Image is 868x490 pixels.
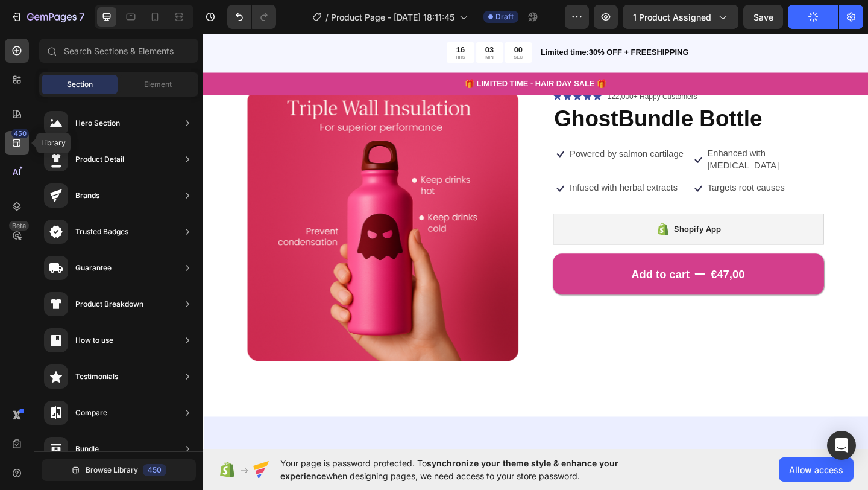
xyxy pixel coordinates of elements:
[465,255,529,271] div: Add to cart
[75,443,99,455] div: Bundle
[9,221,29,231] div: Beta
[439,64,537,76] p: 122,000+ Happy Customers
[75,298,143,310] div: Product Breakdown
[5,5,90,29] button: 7
[633,11,711,24] span: 1 product assigned
[495,11,514,22] span: Draft
[549,164,633,176] p: Targets root causes
[367,16,722,28] p: Limited time:30% OFF + FREESHIPPING
[75,153,124,165] div: Product Detail
[743,5,783,29] button: Save
[75,189,99,202] div: Brands
[398,164,516,176] p: Infused with herbal extracts
[753,12,773,22] span: Save
[75,407,107,419] div: Compare
[331,11,454,24] span: Product Page - [DATE] 18:11:45
[42,459,196,481] button: Browse Library450
[11,129,29,138] div: 450
[39,39,198,63] input: Search Sections & Elements
[789,463,843,476] span: Allow access
[144,79,172,90] span: Element
[75,226,128,238] div: Trusted Badges
[75,262,112,274] div: Guarantee
[1,50,722,63] p: 🎁 LIMITED TIME - HAIR DAY SALE 🎁
[551,254,590,272] div: €47,00
[325,11,329,24] span: /
[512,207,564,221] div: Shopify App
[75,334,113,346] div: How to use
[227,5,276,29] div: Undo/Redo
[280,458,618,481] span: synchronize your theme style & enhance your experience
[827,431,856,460] div: Open Intercom Messenger
[79,10,84,24] p: 7
[75,117,120,129] div: Hero Section
[623,5,738,29] button: 1 product assigned
[67,79,93,90] span: Section
[380,77,675,110] h1: GhostBundle Bottle
[380,241,675,285] button: Add to cart
[75,371,118,383] div: Testimonials
[549,126,675,151] p: Enhanced with [MEDICAL_DATA]
[86,465,138,476] span: Browse Library
[143,464,166,476] div: 450
[779,457,854,482] button: Allow access
[203,32,868,450] iframe: Design area
[280,457,665,482] span: Your page is password protected. To when designing pages, we need access to your store password.
[398,127,522,139] p: Powered by salmon cartilage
